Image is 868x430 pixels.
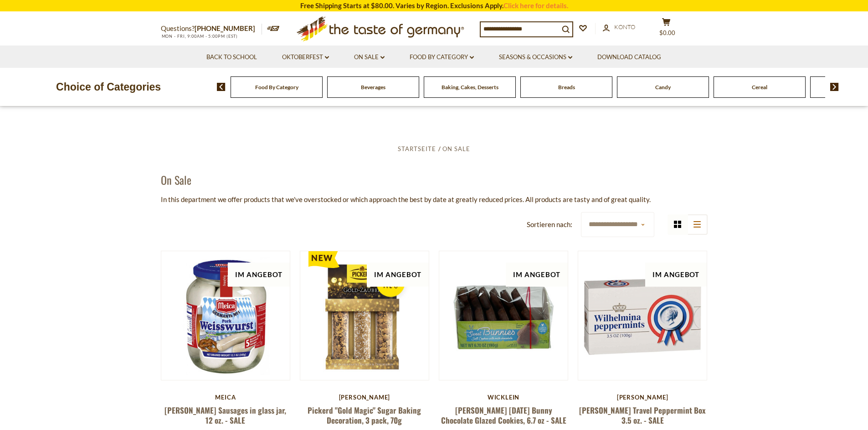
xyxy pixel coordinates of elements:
a: Konto [603,22,635,32]
img: Pickerd "Gold Magic" Sugar Baking Decoration, 3 pack, 70g [300,251,429,380]
div: [PERSON_NAME] [578,394,708,401]
a: On Sale [442,145,470,152]
a: Oktoberfest [282,52,329,62]
div: Wicklein [439,394,569,401]
a: Breads [558,84,575,91]
a: Food By Category [255,84,298,91]
a: [PHONE_NUMBER] [195,24,255,32]
a: Beverages [361,84,385,91]
span: MON - FRI, 9:00AM - 5:00PM (EST) [161,34,238,39]
span: $0.00 [659,29,675,36]
a: Click here for details. [503,1,568,10]
a: [PERSON_NAME] [DATE] Bunny Chocolate Glazed Cookies, 6.7 oz - SALE [441,405,566,425]
a: Seasons & Occasions [499,52,572,62]
a: Pickerd "Gold Magic" Sugar Baking Decoration, 3 pack, 70g [308,405,421,425]
img: Wicklein Easter Bunnies Milk Chocolate Glazed [439,251,568,380]
div: [PERSON_NAME] [300,394,430,401]
img: Wilhelmina Travel Peppermint Box [578,251,707,380]
a: [PERSON_NAME] Travel Peppermint Box 3.5 oz. - SALE [579,405,706,425]
a: Download Catalog [597,52,661,62]
label: Sortieren nach: [527,219,572,230]
a: Startseite [398,145,436,152]
span: Konto [614,23,635,30]
a: On Sale [354,52,385,62]
h1: On Sale [161,173,191,187]
p: Questions? [161,23,262,35]
p: In this department we offer products that we've overstocked or which approach the best by date at... [161,194,708,205]
a: Back to School [206,52,257,62]
a: Food By Category [410,52,474,62]
img: next arrow [830,83,839,91]
a: Baking, Cakes, Desserts [442,84,498,91]
a: [PERSON_NAME] Sausages in glass jar, 12 oz. - SALE [164,405,286,425]
a: Candy [655,84,671,91]
img: Meica Weisswurst Sausages in glass jar, 12 oz. - SALE [161,251,290,380]
img: previous arrow [217,83,226,91]
div: Meica [161,394,291,401]
a: Cereal [752,84,767,91]
button: $0.00 [653,18,680,40]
